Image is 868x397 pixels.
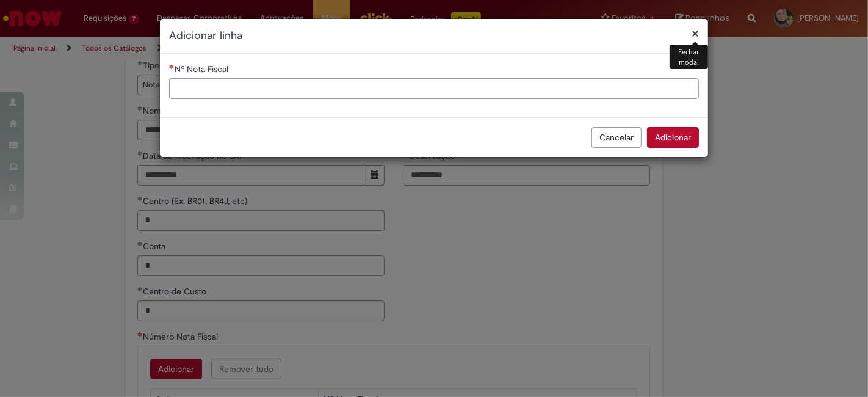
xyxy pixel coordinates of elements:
[169,64,175,69] span: Necessários
[647,127,699,148] button: Adicionar
[169,78,699,99] input: Nº Nota Fiscal
[670,45,708,69] div: Fechar modal
[692,27,699,40] button: Fechar modal
[169,28,699,44] h2: Adicionar linha
[175,64,231,75] span: Nº Nota Fiscal
[591,127,642,148] button: Cancelar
